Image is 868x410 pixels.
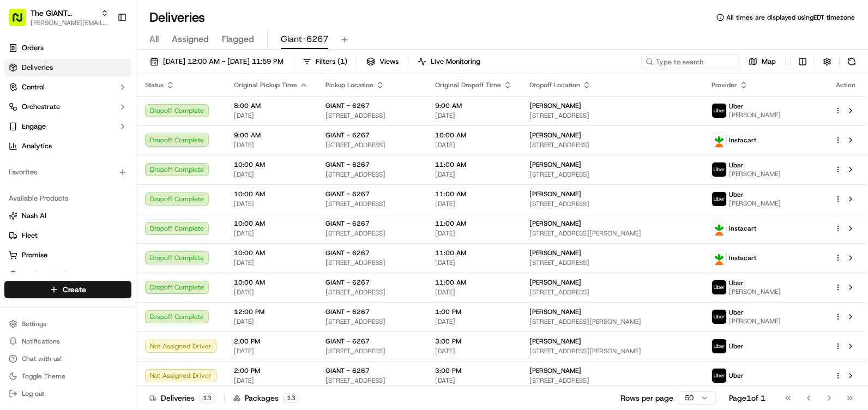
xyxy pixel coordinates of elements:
[729,317,781,325] span: [PERSON_NAME]
[145,81,164,89] span: Status
[4,118,131,135] button: Engage
[435,278,512,287] span: 11:00 AM
[729,190,744,199] span: Uber
[325,160,370,169] span: GIANT - 6267
[435,337,512,346] span: 3:00 PM
[4,316,131,331] button: Settings
[435,200,512,208] span: [DATE]
[712,162,726,177] img: profile_uber_ahold_partner.png
[325,337,370,346] span: GIANT - 6267
[712,221,726,236] img: profile_instacart_ahold_partner.png
[9,211,127,221] a: Nash AI
[529,111,695,120] span: [STREET_ADDRESS]
[9,250,127,260] a: Promise
[435,141,512,149] span: [DATE]
[435,288,512,297] span: [DATE]
[729,371,744,380] span: Uber
[31,19,108,27] button: [PERSON_NAME][EMAIL_ADDRESS][PERSON_NAME][DOMAIN_NAME]
[529,229,695,238] span: [STREET_ADDRESS][PERSON_NAME]
[4,4,113,31] button: The GIANT Company[PERSON_NAME][EMAIL_ADDRESS][PERSON_NAME][DOMAIN_NAME]
[620,393,673,403] p: Rows per page
[22,337,60,346] span: Notifications
[325,219,370,228] span: GIANT - 6267
[379,57,399,67] span: Views
[325,317,418,326] span: [STREET_ADDRESS]
[199,393,215,403] div: 13
[234,200,308,208] span: [DATE]
[149,9,205,26] h1: Deliveries
[145,54,288,69] button: [DATE] 12:00 AM - [DATE] 11:59 PM
[529,200,695,208] span: [STREET_ADDRESS]
[22,231,38,240] span: Fleet
[729,199,781,208] span: [PERSON_NAME]
[529,317,695,326] span: [STREET_ADDRESS][PERSON_NAME]
[744,54,781,69] button: Map
[325,376,418,385] span: [STREET_ADDRESS]
[233,393,299,403] div: Packages
[22,354,62,363] span: Chat with us!
[712,280,726,294] img: profile_uber_ahold_partner.png
[234,131,308,140] span: 9:00 AM
[325,81,373,89] span: Pickup Location
[325,258,418,267] span: [STREET_ADDRESS]
[435,160,512,169] span: 11:00 AM
[149,33,159,46] span: All
[729,279,744,287] span: Uber
[529,170,695,179] span: [STREET_ADDRESS]
[712,251,726,265] img: profile_instacart_ahold_partner.png
[31,8,97,19] span: The GIANT Company
[281,33,328,46] span: Giant-6267
[234,111,308,120] span: [DATE]
[234,249,308,257] span: 10:00 AM
[729,111,781,119] span: [PERSON_NAME]
[22,389,44,398] span: Log out
[529,366,581,375] span: [PERSON_NAME]
[325,170,418,179] span: [STREET_ADDRESS]
[4,281,131,298] button: Create
[529,249,581,257] span: [PERSON_NAME]
[712,133,726,147] img: profile_instacart_ahold_partner.png
[22,319,46,328] span: Settings
[234,366,308,375] span: 2:00 PM
[316,57,347,67] span: Filters
[431,57,480,67] span: Live Monitoring
[325,249,370,257] span: GIANT - 6267
[4,369,131,384] button: Toggle Theme
[234,219,308,228] span: 10:00 AM
[325,278,370,287] span: GIANT - 6267
[4,266,131,284] button: Product Catalog
[361,54,403,69] button: Views
[4,227,131,244] button: Fleet
[172,33,209,46] span: Assigned
[435,131,512,140] span: 10:00 AM
[4,164,131,181] div: Favorites
[325,307,370,316] span: GIANT - 6267
[729,287,781,296] span: [PERSON_NAME]
[22,211,46,221] span: Nash AI
[413,54,485,69] button: Live Monitoring
[435,229,512,238] span: [DATE]
[729,308,744,317] span: Uber
[149,393,215,403] div: Deliveries
[22,43,44,53] span: Orders
[234,160,308,169] span: 10:00 AM
[435,307,512,316] span: 1:00 PM
[712,192,726,206] img: profile_uber_ahold_partner.png
[234,337,308,346] span: 2:00 PM
[325,229,418,238] span: [STREET_ADDRESS]
[325,366,370,375] span: GIANT - 6267
[22,250,47,260] span: Promise
[22,141,52,151] span: Analytics
[762,57,776,67] span: Map
[529,288,695,297] span: [STREET_ADDRESS]
[529,141,695,149] span: [STREET_ADDRESS]
[729,170,781,178] span: [PERSON_NAME]
[529,219,581,228] span: [PERSON_NAME]
[4,351,131,366] button: Chat with us!
[234,347,308,355] span: [DATE]
[726,13,855,22] span: All times are displayed using EDT timezone
[4,246,131,264] button: Promise
[435,111,512,120] span: [DATE]
[435,219,512,228] span: 11:00 AM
